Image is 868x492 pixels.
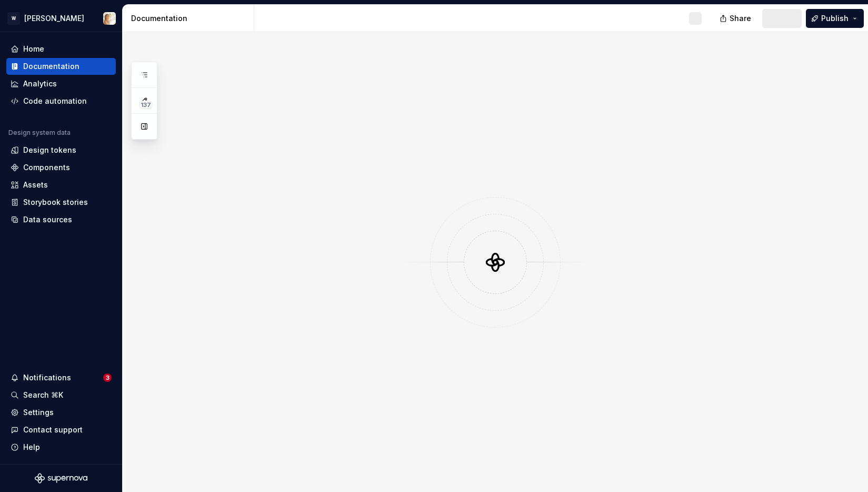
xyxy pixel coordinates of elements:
[139,101,153,109] span: 137
[23,162,70,173] div: Components
[23,61,79,72] div: Documentation
[714,9,758,28] button: Share
[730,13,751,24] span: Share
[23,407,54,418] div: Settings
[23,145,76,155] div: Design tokens
[23,78,57,89] div: Analytics
[23,44,44,54] div: Home
[23,372,71,383] div: Notifications
[103,12,116,25] img: Marisa Recuenco
[6,176,116,193] a: Assets
[23,390,63,400] div: Search ⌘K
[6,194,116,211] a: Storybook stories
[6,41,116,57] a: Home
[23,425,83,435] div: Contact support
[6,159,116,176] a: Components
[6,421,116,438] button: Contact support
[23,442,40,452] div: Help
[6,404,116,421] a: Settings
[23,96,87,106] div: Code automation
[6,211,116,228] a: Data sources
[6,58,116,75] a: Documentation
[7,12,20,25] div: W
[35,473,87,484] svg: Supernova Logo
[23,214,72,225] div: Data sources
[6,439,116,456] button: Help
[6,387,116,404] button: Search ⌘K
[8,129,71,137] div: Design system data
[6,75,116,92] a: Analytics
[23,180,48,190] div: Assets
[23,197,88,208] div: Storybook stories
[131,13,250,24] div: Documentation
[24,13,84,24] div: [PERSON_NAME]
[6,142,116,159] a: Design tokens
[806,9,864,28] button: Publish
[2,7,120,29] button: W[PERSON_NAME]Marisa Recuenco
[821,13,849,24] span: Publish
[103,373,112,382] span: 3
[6,369,116,386] button: Notifications3
[6,93,116,110] a: Code automation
